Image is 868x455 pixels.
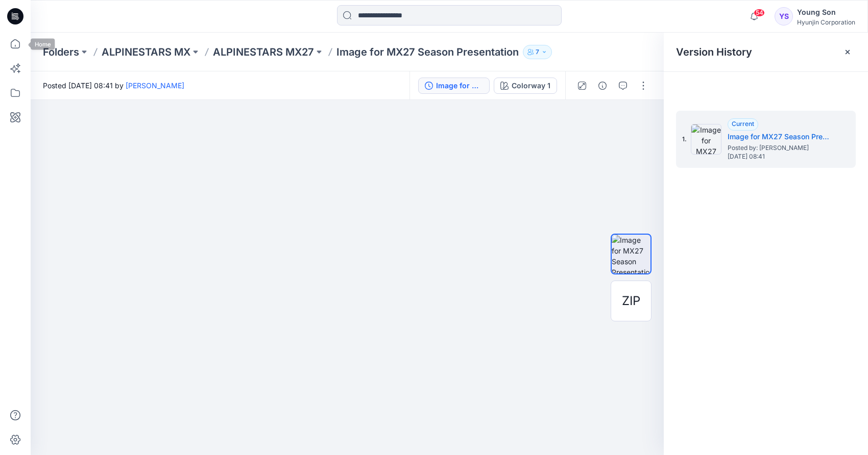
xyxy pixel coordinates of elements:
span: Posted by: Miranda Gang [728,143,830,153]
button: 7 [523,45,552,59]
span: Posted [DATE] 08:41 by [43,80,184,91]
button: Colorway 1 [494,78,557,94]
span: 54 [754,9,765,17]
div: Hyunjin Corporation [797,18,855,26]
div: Young Son [797,6,855,18]
img: Image for MX27 Season Presentation [612,235,650,273]
div: YS [775,7,793,26]
a: ALPINESTARS MX27 [213,45,314,59]
button: Image for MX27 Season Presentation [418,78,490,94]
h5: Image for MX27 Season Presentation [728,131,830,143]
button: Details [594,78,611,94]
span: [DATE] 08:41 [728,153,830,160]
div: Image for MX27 Season Presentation [436,80,483,91]
p: 7 [536,46,539,58]
span: 1. [682,135,687,144]
p: Image for MX27 Season Presentation [336,45,519,59]
span: Current [732,120,754,128]
div: Colorway 1 [512,80,550,91]
a: ALPINESTARS MX [102,45,190,59]
a: Folders [43,45,79,59]
span: Version History [676,46,752,58]
button: Close [843,48,852,56]
img: Image for MX27 Season Presentation [691,124,721,155]
a: [PERSON_NAME] [126,81,184,90]
span: ZIP [622,292,640,310]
